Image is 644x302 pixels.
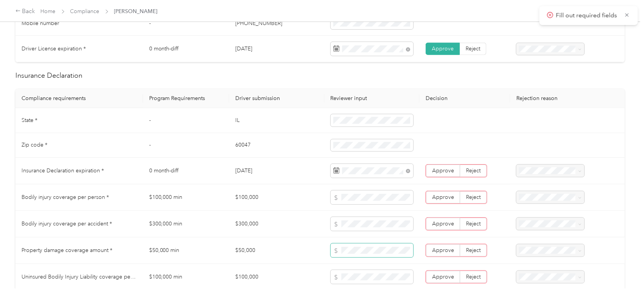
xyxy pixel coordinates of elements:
td: Driver License expiration * [15,36,143,62]
span: Approve [432,247,454,254]
td: - [143,11,230,36]
span: Zip code * [22,142,47,148]
td: $100,000 min [143,184,230,211]
td: $300,000 min [143,211,230,237]
td: [DATE] [229,158,324,184]
th: Reviewer input [324,89,419,108]
span: Reject [466,194,481,200]
span: Bodily injury coverage per accident * [22,220,112,227]
span: Approve [432,45,454,52]
span: [PERSON_NAME] [114,7,158,15]
h2: Insurance Declaration [15,70,625,81]
span: Approve [432,274,454,280]
div: Back [15,7,35,16]
span: Mobile number [22,20,59,27]
span: Reject [466,247,481,254]
span: Bodily injury coverage per person * [22,194,109,200]
span: Uninsured Bodily Injury Liability coverage per person * [22,274,155,280]
th: Compliance requirements [15,89,143,108]
td: $100,000 [229,264,324,290]
td: IL [229,108,324,133]
td: Uninsured Bodily Injury Liability coverage per person * [15,264,143,290]
td: Property damage coverage amount * [15,237,143,264]
span: Approve [432,167,454,174]
th: Decision [419,89,510,108]
th: Driver submission [229,89,324,108]
td: Bodily injury coverage per person * [15,184,143,211]
span: Insurance Declaration expiration * [22,167,104,174]
th: Rejection reason [510,89,625,108]
span: Approve [432,194,454,200]
td: [PHONE_NUMBER] [229,11,324,36]
iframe: Everlance-gr Chat Button Frame [601,259,644,302]
span: Reject [466,220,481,227]
td: Bodily injury coverage per accident * [15,211,143,237]
td: - [143,133,230,158]
th: Program Requirements [143,89,230,108]
td: Mobile number [15,11,143,36]
td: $100,000 min [143,264,230,290]
td: - [143,108,230,133]
td: State * [15,108,143,133]
span: State * [22,117,37,123]
td: [DATE] [229,36,324,62]
td: 60047 [229,133,324,158]
a: Home [41,8,56,15]
span: Approve [432,220,454,227]
td: 0 month-diff [143,36,230,62]
span: Reject [466,167,481,174]
td: $100,000 [229,184,324,211]
td: 0 month-diff [143,158,230,184]
span: Property damage coverage amount * [22,247,112,254]
td: $50,000 min [143,237,230,264]
td: Insurance Declaration expiration * [15,158,143,184]
p: Fill out required fields [556,11,619,20]
span: Reject [466,274,481,280]
td: $300,000 [229,211,324,237]
span: Driver License expiration * [22,45,86,52]
td: Zip code * [15,133,143,158]
span: Reject [466,45,480,52]
td: $50,000 [229,237,324,264]
a: Compliance [70,8,100,15]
